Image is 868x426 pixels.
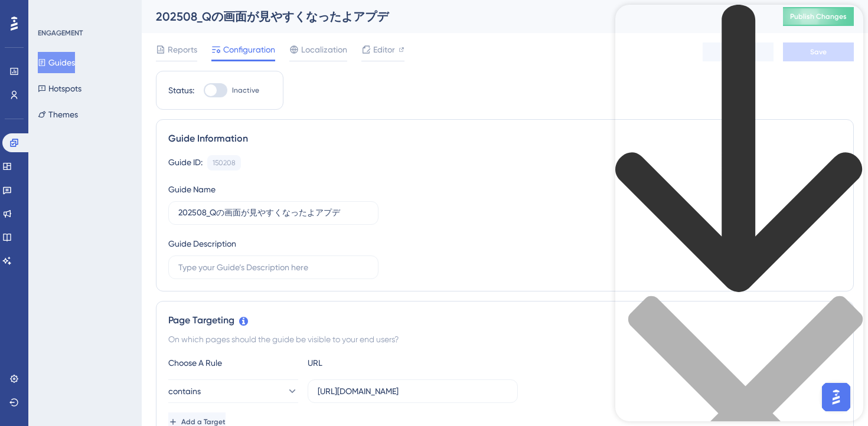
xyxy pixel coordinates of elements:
[7,7,28,28] img: launcher-image-alternative-text
[318,385,508,398] input: yourwebsite.com/path
[178,261,368,274] input: Type your Guide’s Description here
[168,384,201,398] span: contains
[38,52,75,73] button: Guides
[4,4,32,32] button: Open AI Assistant Launcher
[168,379,298,403] button: contains
[232,86,259,95] span: Inactive
[178,207,368,219] input: Type your Guide’s Name here
[168,83,194,97] div: Status:
[168,132,841,146] div: Guide Information
[28,3,74,17] span: Need Help?
[301,42,347,57] span: Localization
[156,8,753,25] div: 202508_Qの画面が見やすくなったよアプデ
[38,78,81,99] button: Hotspots
[308,356,438,370] div: URL
[168,182,216,196] div: Guide Name
[168,356,298,370] div: Choose A Rule
[168,42,197,57] span: Reports
[373,42,395,57] span: Editor
[168,155,203,171] div: Guide ID:
[168,332,841,346] div: On which pages should the guide be visible to your end users?
[223,42,275,57] span: Configuration
[168,313,841,327] div: Page Targeting
[82,6,86,15] div: 4
[38,104,78,125] button: Themes
[168,237,236,251] div: Guide Description
[38,28,83,38] div: ENGAGEMENT
[213,158,236,168] div: 150208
